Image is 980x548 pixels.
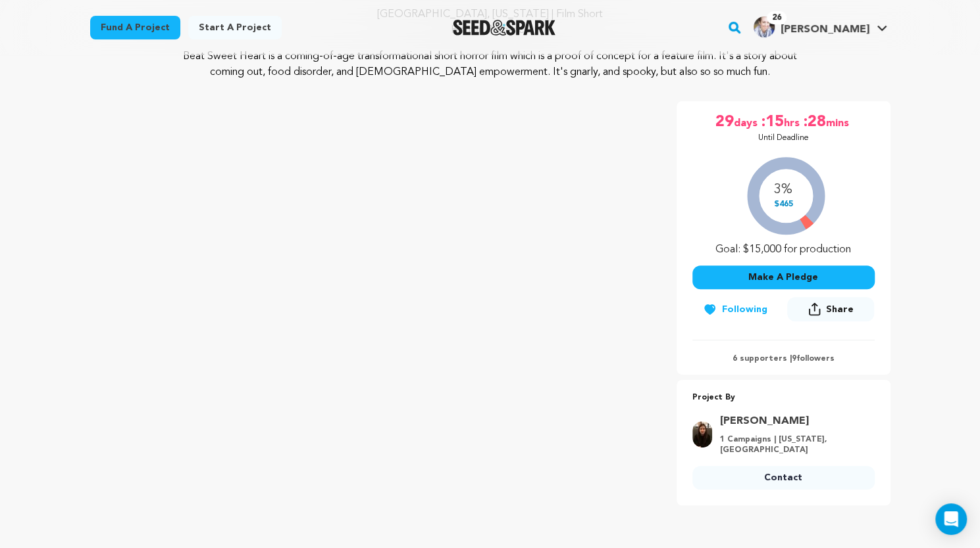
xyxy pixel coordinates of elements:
[826,303,854,316] span: Share
[754,16,775,37] img: K.%20Krause_Headshot_003_COMPRESSED.jpg
[188,16,282,39] a: Start a project
[692,421,712,447] img: f1767e158fc15795.jpg
[734,112,760,133] span: days
[692,298,778,321] button: Following
[90,16,180,39] a: Fund a project
[784,112,802,133] span: hrs
[767,11,787,24] span: 26
[787,297,874,327] span: Share
[453,20,556,35] img: Seed&Spark Logo Dark Mode
[780,24,869,35] span: [PERSON_NAME]
[170,49,810,80] p: Beat Sweet Heart is a coming-of-age transformational short horror film which is a proof of concep...
[758,133,809,143] p: Until Deadline
[935,503,967,535] div: Open Intercom Messenger
[792,355,796,363] span: 9
[692,265,875,289] button: Make A Pledge
[692,390,875,405] p: Project By
[692,466,875,490] a: Contact
[760,112,784,133] span: :15
[802,112,826,133] span: :28
[715,112,734,133] span: 29
[751,14,890,41] span: Kelly K.'s Profile
[453,20,556,35] a: Seed&Spark Homepage
[692,354,875,364] p: 6 supporters | followers
[787,297,874,321] button: Share
[754,16,869,37] div: Kelly K.'s Profile
[720,413,867,429] a: Goto Mariya Somova profile
[751,14,890,37] a: Kelly K.'s Profile
[720,434,867,455] p: 1 Campaigns | [US_STATE], [GEOGRAPHIC_DATA]
[826,112,852,133] span: mins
